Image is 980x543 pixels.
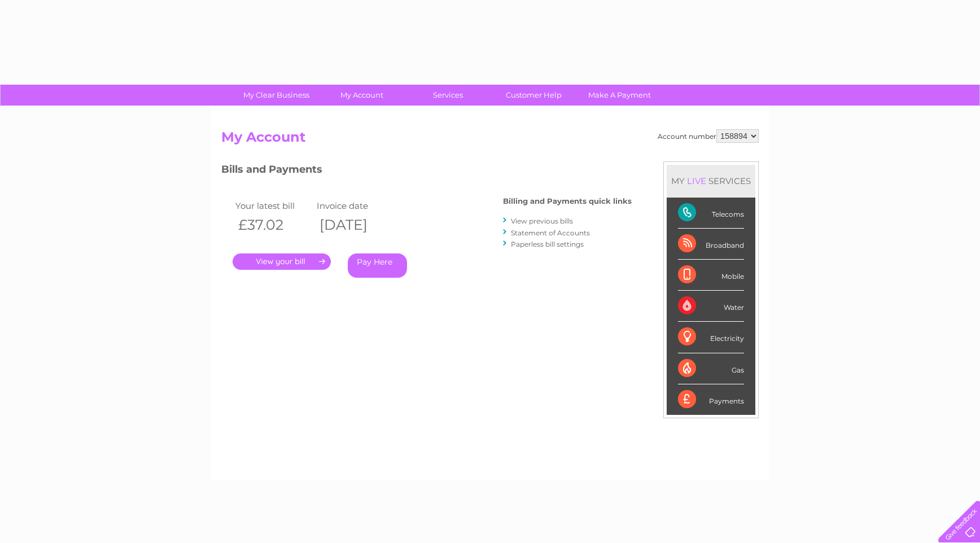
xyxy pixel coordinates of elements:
[573,85,666,106] a: Make A Payment
[678,198,744,229] div: Telecoms
[314,198,395,213] td: Invoice date
[503,197,632,205] h4: Billing and Payments quick links
[511,229,590,237] a: Statement of Accounts
[401,85,495,106] a: Services
[678,260,744,291] div: Mobile
[511,217,573,225] a: View previous bills
[678,353,744,384] div: Gas
[348,253,407,278] a: Pay Here
[221,161,632,181] h3: Bills and Payments
[678,291,744,322] div: Water
[658,129,759,143] div: Account number
[685,176,708,186] div: LIVE
[221,129,759,151] h2: My Account
[678,229,744,260] div: Broadband
[678,322,744,353] div: Electricity
[233,213,314,237] th: £37.02
[230,85,323,106] a: My Clear Business
[233,198,314,213] td: Your latest bill
[487,85,580,106] a: Customer Help
[511,240,584,248] a: Paperless bill settings
[233,253,331,270] a: .
[667,165,755,197] div: MY SERVICES
[314,213,395,237] th: [DATE]
[316,85,409,106] a: My Account
[678,384,744,415] div: Payments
